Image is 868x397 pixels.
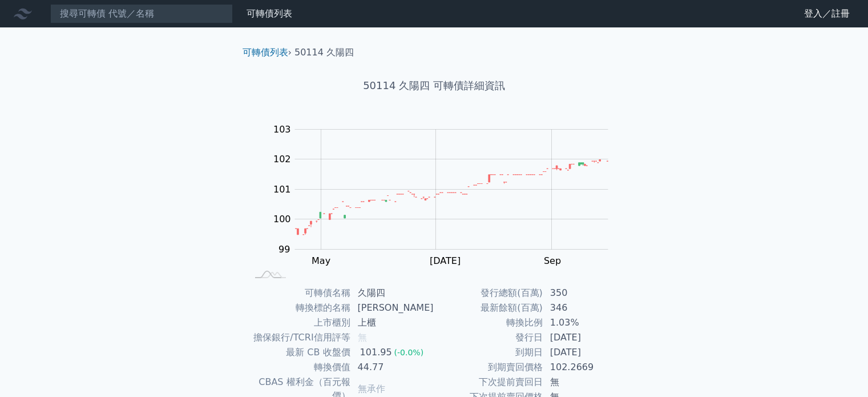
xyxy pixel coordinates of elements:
[247,330,351,345] td: 擔保銀行/TCRI信用評等
[351,300,434,315] td: [PERSON_NAME]
[243,46,292,59] li: ›
[351,315,434,330] td: 上櫃
[543,345,621,360] td: [DATE]
[795,5,859,23] a: 登入／註冊
[434,330,543,345] td: 發行日
[434,345,543,360] td: 到期日
[394,348,424,357] span: (-0.0%)
[247,286,351,300] td: 可轉債名稱
[351,286,434,300] td: 久陽四
[434,360,543,375] td: 到期賣回價格
[243,47,288,58] a: 可轉債列表
[543,375,621,390] td: 無
[233,78,635,94] h1: 50114 久陽四 可轉債詳細資訊
[247,360,351,375] td: 轉換價值
[351,360,434,375] td: 44.77
[273,214,291,224] tspan: 100
[543,330,621,345] td: [DATE]
[434,300,543,315] td: 最新餘額(百萬)
[247,300,351,315] td: 轉換標的名稱
[434,286,543,300] td: 發行總額(百萬)
[247,315,351,330] td: 上市櫃別
[543,300,621,315] td: 346
[247,8,292,19] a: 可轉債列表
[543,360,621,375] td: 102.2669
[50,4,233,23] input: 搜尋可轉債 代號／名稱
[247,345,351,360] td: 最新 CB 收盤價
[544,255,561,266] tspan: Sep
[434,375,543,390] td: 下次提前賣回日
[273,123,291,134] tspan: 103
[430,255,461,266] tspan: [DATE]
[543,286,621,300] td: 350
[260,123,625,266] g: Chart
[273,183,291,194] tspan: 101
[273,154,291,165] tspan: 102
[358,332,367,343] span: 無
[294,46,354,59] li: 50114 久陽四
[358,346,394,359] div: 101.95
[434,315,543,330] td: 轉換比例
[543,315,621,330] td: 1.03%
[358,383,385,394] span: 無承作
[312,255,330,266] tspan: May
[278,243,290,254] tspan: 99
